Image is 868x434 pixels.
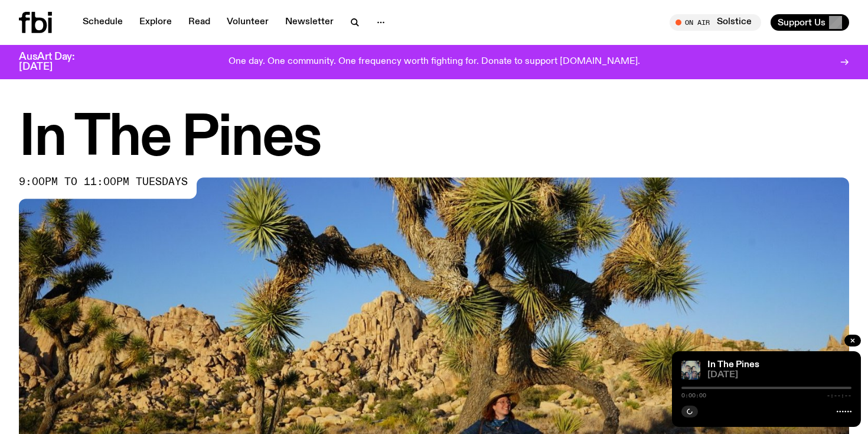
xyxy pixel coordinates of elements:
button: On AirSolstice [670,14,761,31]
a: Volunteer [220,14,276,31]
span: -:--:-- [827,393,851,399]
span: 9:00pm to 11:00pm tuesdays [19,177,188,187]
span: Support Us [778,17,825,28]
a: Schedule [76,14,130,31]
a: In The Pines [707,360,759,370]
span: [DATE] [707,371,851,380]
h3: AusArt Day: [DATE] [19,52,94,72]
a: Explore [132,14,179,31]
p: One day. One community. One frequency worth fighting for. Donate to support [DOMAIN_NAME]. [229,57,640,67]
button: Support Us [771,14,849,31]
a: Newsletter [278,14,341,31]
span: 0:00:00 [681,393,706,399]
a: Read [181,14,217,31]
h1: In The Pines [19,112,849,166]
